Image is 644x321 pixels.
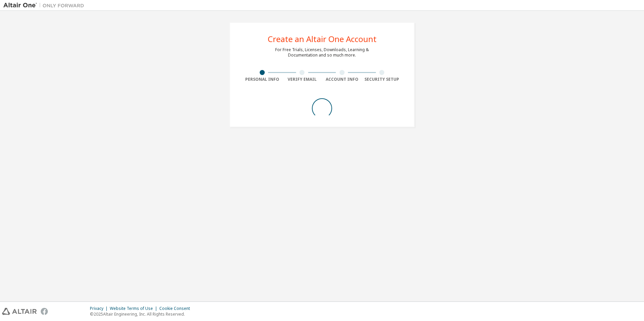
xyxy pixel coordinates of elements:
[2,308,37,315] img: altair_logo.svg
[362,77,402,82] div: Security Setup
[3,2,88,9] img: Altair One
[242,77,282,82] div: Personal Info
[41,308,48,315] img: facebook.svg
[90,311,194,317] p: © 2025 Altair Engineering, Inc. All Rights Reserved.
[268,35,377,43] div: Create an Altair One Account
[90,306,110,311] div: Privacy
[282,77,322,82] div: Verify Email
[110,306,159,311] div: Website Terms of Use
[159,306,194,311] div: Cookie Consent
[322,77,362,82] div: Account Info
[275,47,369,58] div: For Free Trials, Licenses, Downloads, Learning & Documentation and so much more.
